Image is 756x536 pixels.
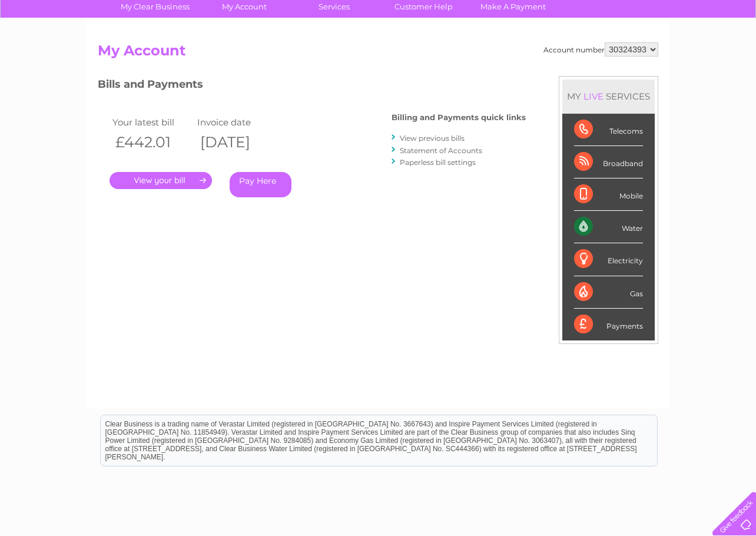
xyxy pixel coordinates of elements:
a: Telecoms [611,50,646,59]
th: £442.01 [110,130,194,154]
a: Paperless bill settings [400,158,476,167]
td: Invoice date [194,114,279,130]
h4: Billing and Payments quick links [392,113,526,122]
div: Water [574,211,643,243]
a: 0333 014 3131 [534,6,615,21]
div: Electricity [574,243,643,276]
a: Statement of Accounts [400,146,482,155]
h3: Bills and Payments [98,76,526,97]
a: Water [549,50,571,59]
div: MY SERVICES [562,80,655,113]
th: [DATE] [194,130,279,154]
div: Mobile [574,178,643,211]
a: View previous bills [400,134,465,143]
div: LIVE [581,91,606,102]
a: Pay Here [230,172,291,197]
div: Account number [543,42,658,57]
td: Your latest bill [110,114,194,130]
a: . [110,172,212,189]
a: Blog [654,50,671,59]
div: Broadband [574,146,643,178]
a: Contact [678,50,707,59]
a: Log out [717,50,745,59]
a: Energy [578,50,604,59]
img: logo.png [26,31,87,67]
h2: My Account [98,42,658,65]
div: Gas [574,276,643,309]
div: Payments [574,309,643,340]
div: Telecoms [574,114,643,146]
div: Clear Business is a trading name of Verastar Limited (registered in [GEOGRAPHIC_DATA] No. 3667643... [101,6,657,57]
